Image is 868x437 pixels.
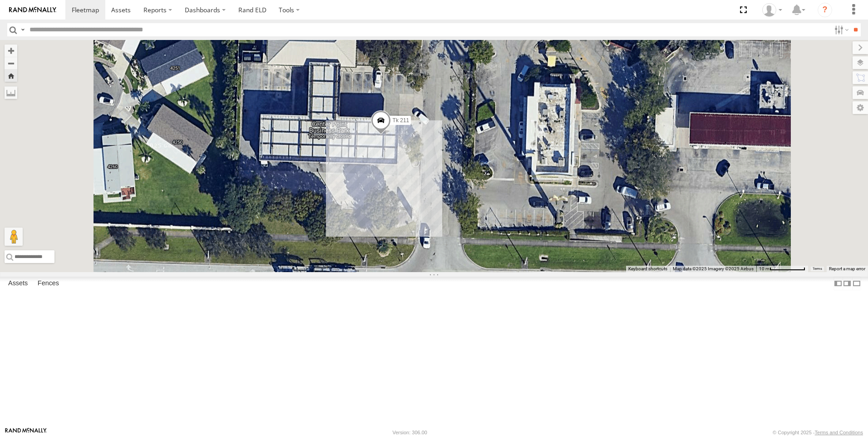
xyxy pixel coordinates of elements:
label: Map Settings [853,101,868,114]
label: Measure [5,86,17,99]
label: Dock Summary Table to the Right [843,277,852,290]
label: Fences [33,277,64,290]
div: Sean Tobin [759,3,785,17]
i: ? [818,3,832,17]
img: rand-logo.svg [9,7,56,13]
div: © Copyright 2025 - [773,430,863,435]
label: Search Query [19,23,26,36]
button: Zoom in [5,45,17,57]
label: Dock Summary Table to the Left [833,277,843,290]
a: Visit our Website [5,428,47,437]
button: Map Scale: 10 m per 75 pixels [756,266,808,272]
span: 10 m [759,266,769,271]
button: Zoom out [5,57,17,70]
label: Assets [4,277,32,290]
div: Version: 306.00 [393,430,427,435]
a: Terms (opens in new tab) [813,267,822,271]
span: Tk 211 [393,117,409,123]
button: Zoom Home [5,70,17,82]
span: Map data ©2025 Imagery ©2025 Airbus [673,266,754,271]
label: Search Filter Options [831,23,850,36]
button: Drag Pegman onto the map to open Street View [5,228,23,246]
label: Hide Summary Table [852,277,861,290]
button: Keyboard shortcuts [628,266,667,272]
a: Report a map error [829,266,865,271]
a: Terms and Conditions [815,430,863,435]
